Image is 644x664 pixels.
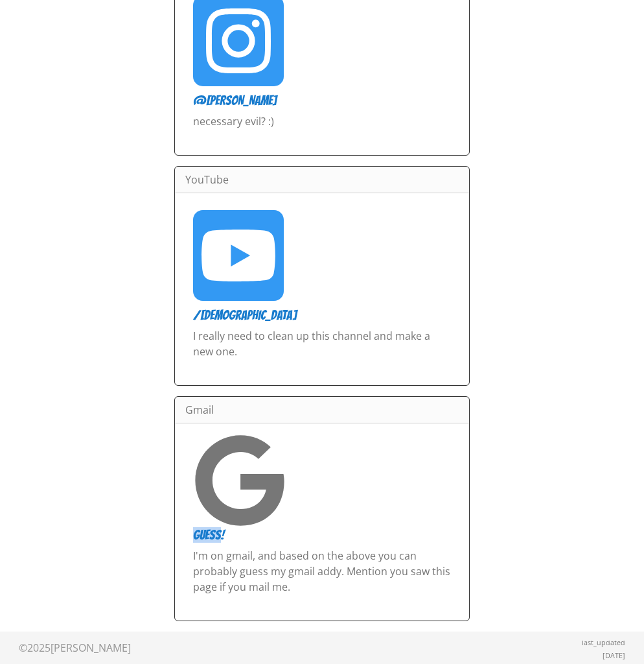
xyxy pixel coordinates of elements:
span: 2025 [27,641,51,655]
p: necessary evil? :) [193,113,451,145]
h5: /[DEMOGRAPHIC_DATA] [193,307,451,323]
div: Gmail [175,397,469,423]
div: © [PERSON_NAME] [19,640,131,656]
p: I really need to clean up this channel and make a new one. [193,328,451,375]
h5: guess! [193,527,451,543]
small: last_updated [DATE] [582,638,625,660]
p: I'm on gmail, and based on the above you can probably guess my gmail addy. Mention you saw this p... [193,548,451,610]
div: YouTube [175,167,469,193]
h5: @[PERSON_NAME] [193,93,451,108]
